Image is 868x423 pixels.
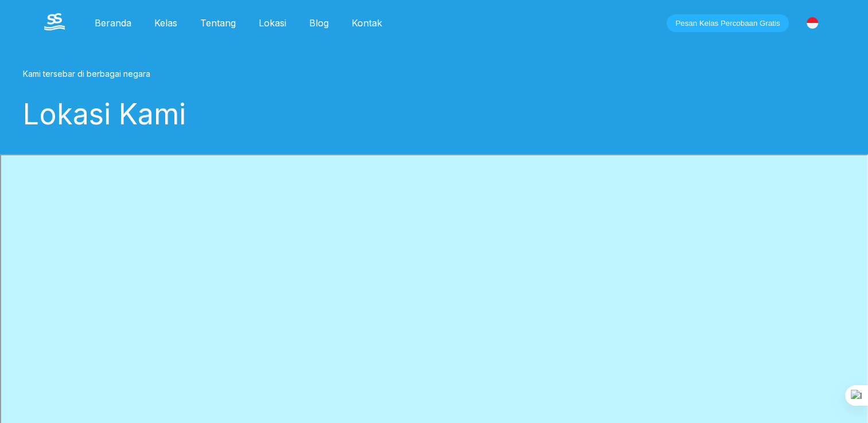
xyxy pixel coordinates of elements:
[807,17,818,29] img: Indonesia
[23,69,803,79] div: Kami tersebar di berbagai negara
[143,17,189,29] a: Kelas
[247,17,298,29] a: Lokasi
[298,17,340,29] a: Blog
[800,11,824,35] div: [GEOGRAPHIC_DATA]
[83,17,143,29] a: Beranda
[667,14,788,32] button: Pesan Kelas Percobaan Gratis
[340,17,394,29] a: Kontak
[189,17,247,29] a: Tentang
[23,97,803,131] div: Lokasi Kami
[44,13,65,30] img: The Swim Starter Logo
